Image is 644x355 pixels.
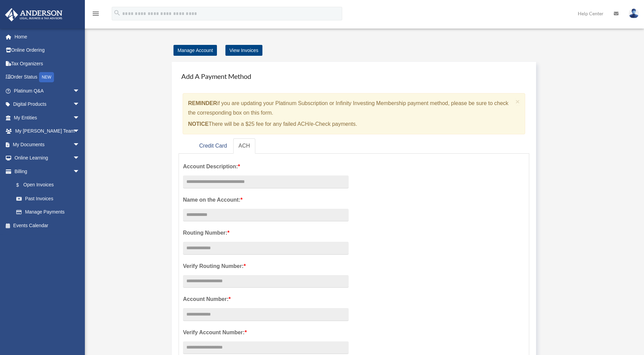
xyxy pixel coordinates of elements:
[183,93,525,134] div: if you are updating your Platinum Subscription or Infinity Investing Membership payment method, p...
[73,151,87,165] span: arrow_drop_down
[5,219,90,232] a: Events Calendar
[5,111,90,124] a: My Entitiesarrow_drop_down
[194,138,233,154] a: Credit Card
[3,8,65,21] img: Anderson Advisors Platinum Portal
[5,98,90,111] a: Digital Productsarrow_drop_down
[183,261,349,271] label: Verify Routing Number:
[5,70,90,84] a: Order StatusNEW
[92,10,100,18] i: menu
[73,165,87,179] span: arrow_drop_down
[5,151,90,165] a: Online Learningarrow_drop_down
[113,9,121,17] i: search
[5,30,90,44] a: Home
[39,72,54,82] div: NEW
[73,138,87,152] span: arrow_drop_down
[73,124,87,138] span: arrow_drop_down
[20,181,23,189] span: $
[73,98,87,112] span: arrow_drop_down
[10,192,90,205] a: Past Invoices
[10,205,87,219] a: Manage Payments
[516,98,520,105] button: Close
[188,121,208,127] strong: NOTICE
[183,162,349,171] label: Account Description:
[5,165,90,178] a: Billingarrow_drop_down
[73,111,87,125] span: arrow_drop_down
[173,45,217,56] a: Manage Account
[5,138,90,151] a: My Documentsarrow_drop_down
[516,98,520,105] span: ×
[183,228,349,238] label: Routing Number:
[92,12,100,18] a: menu
[183,294,349,304] label: Account Number:
[629,9,639,18] img: User Pic
[5,57,90,70] a: Tax Organizers
[179,69,529,84] h4: Add A Payment Method
[73,84,87,98] span: arrow_drop_down
[233,138,256,154] a: ACH
[183,195,349,205] label: Name on the Account:
[225,45,262,56] a: View Invoices
[5,124,90,138] a: My [PERSON_NAME] Teamarrow_drop_down
[188,119,513,129] p: There will be a $25 fee for any failed ACH/e-Check payments.
[183,328,349,337] label: Verify Account Number:
[5,84,90,98] a: Platinum Q&Aarrow_drop_down
[188,100,217,106] strong: REMINDER
[5,44,90,57] a: Online Ordering
[10,178,90,192] a: $Open Invoices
